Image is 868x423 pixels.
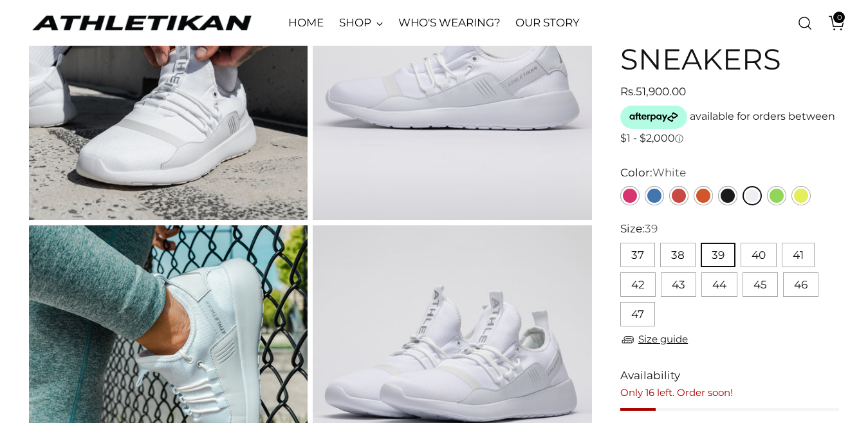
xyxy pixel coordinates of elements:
button: 43 [661,272,696,297]
button: 42 [620,272,656,297]
label: Size: [620,221,658,238]
a: Yellow [791,186,811,205]
a: Open search modal [792,10,818,36]
button: 39 [701,243,735,267]
span: Only 16 left. Order soon! [620,386,733,399]
button: 44 [701,272,737,297]
a: WHO'S WEARING? [398,9,501,37]
a: HOME [288,9,324,37]
a: ATHLETIKAN [29,13,254,33]
label: Color: [620,165,686,182]
button: 40 [741,243,777,267]
span: Rs.51,900.00 [620,84,686,100]
a: Open cart modal [819,10,845,36]
span: 0 [833,12,845,23]
a: Black [718,186,737,205]
a: Orange [694,186,713,205]
button: 47 [620,302,655,326]
a: SHOP [339,9,383,37]
a: Green [767,186,786,205]
button: 38 [660,243,696,267]
h1: ALTIS White Sneakers [620,12,839,75]
a: OUR STORY [515,9,579,37]
a: Size guide [620,332,688,348]
button: 41 [782,243,815,267]
a: Blue [645,186,664,205]
button: 45 [743,272,778,297]
a: Pink [620,186,640,205]
button: 46 [783,272,818,297]
button: 37 [620,243,655,267]
a: Red [669,186,688,205]
span: 39 [645,222,658,235]
span: Availability [620,368,680,384]
span: White [652,166,686,179]
a: White [743,186,762,205]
